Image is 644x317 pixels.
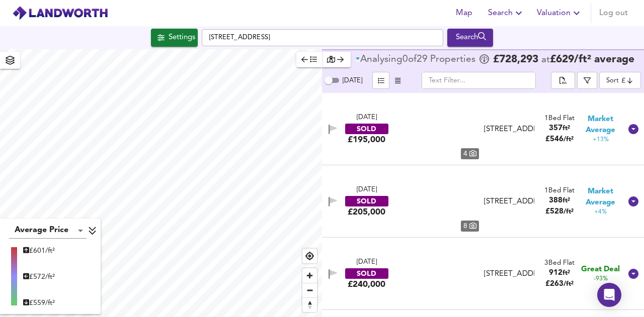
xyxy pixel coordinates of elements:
[545,280,574,288] span: £ 263
[544,114,575,123] div: 1 Bed Flat
[550,54,634,65] span: £ 629 / ft² average
[450,31,491,44] div: Search
[357,113,377,123] div: [DATE]
[551,72,575,89] div: split button
[595,3,632,23] button: Log out
[302,249,317,263] button: Find my location
[23,272,55,282] div: £ 572/ft²
[403,55,408,65] span: 0
[562,197,570,204] span: ft²
[169,31,195,44] div: Settings
[360,55,403,65] div: Analysing
[563,208,574,215] span: / ft²
[395,171,479,232] a: 8
[357,258,377,267] div: [DATE]
[597,283,621,307] div: Open Intercom Messenger
[593,136,609,144] span: +13%
[12,6,108,21] img: logo
[484,3,529,23] button: Search
[562,270,570,276] span: ft²
[581,264,620,275] span: Great Deal
[151,29,198,47] button: Settings
[549,269,562,277] span: 912
[302,298,317,312] span: Reset bearing to north
[599,72,641,89] div: Sort
[461,148,479,159] div: 4
[302,283,317,297] span: Zoom out
[493,55,538,65] span: £ 728,293
[302,297,317,312] button: Reset bearing to north
[533,3,587,23] button: Valuation
[563,136,574,143] span: / ft²
[544,258,575,268] div: 3 Bed Flat
[395,99,479,159] a: 4
[606,76,619,85] div: Sort
[447,29,493,47] button: Search
[302,268,317,283] button: Zoom in
[545,208,574,216] span: £ 528
[348,279,385,290] div: £240,000
[594,275,608,283] span: -93%
[343,77,362,84] span: [DATE]
[345,268,388,279] div: SOLD
[627,123,639,135] svg: Show Details
[447,29,493,47] div: Run Your Search
[461,221,479,232] div: 8
[580,114,621,136] span: Market Average
[484,269,535,279] div: [STREET_ADDRESS]
[488,6,525,20] span: Search
[549,125,562,132] span: 357
[345,196,388,206] div: SOLD
[23,246,55,256] div: £ 601/ft²
[348,206,385,218] div: £205,000
[151,29,198,47] div: Click to configure Search Settings
[417,55,428,65] span: 29
[355,55,478,65] div: of Propert ies
[322,238,644,310] div: [DATE]SOLD£240,000 [STREET_ADDRESS]3Bed Flat912ft²£263/ft² Great Deal-93%
[549,197,562,204] span: 388
[480,124,539,135] div: Flat 4, Granville Court, Granville Road, TN13 1HB
[599,6,628,20] span: Log out
[580,186,621,208] span: Market Average
[202,29,443,46] input: Enter a location...
[448,3,480,23] button: Map
[563,281,574,287] span: / ft²
[544,186,575,195] div: 1 Bed Flat
[484,196,535,207] div: [STREET_ADDRESS]
[537,6,583,20] span: Valuation
[627,195,639,207] svg: Show Details
[545,136,574,143] span: £ 546
[23,298,55,308] div: £ 559/ft²
[484,124,535,135] div: [STREET_ADDRESS]
[322,165,644,238] div: [DATE]SOLD£205,000 8 [STREET_ADDRESS]1Bed Flat388ft²£528/ft² Market Average+4%
[594,208,607,217] span: +4%
[357,185,377,195] div: [DATE]
[627,268,639,280] svg: Show Details
[302,283,317,297] button: Zoom out
[562,125,570,132] span: ft²
[345,124,388,134] div: SOLD
[541,55,550,65] span: at
[9,223,87,239] div: Average Price
[480,196,539,207] div: 12 De Winter House, Granville Road, TN13 1DZ
[348,134,385,145] div: £195,000
[422,72,536,89] input: Text Filter...
[452,6,476,20] span: Map
[322,93,644,165] div: [DATE]SOLD£195,000 4 [STREET_ADDRESS]1Bed Flat357ft²£546/ft² Market Average+13%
